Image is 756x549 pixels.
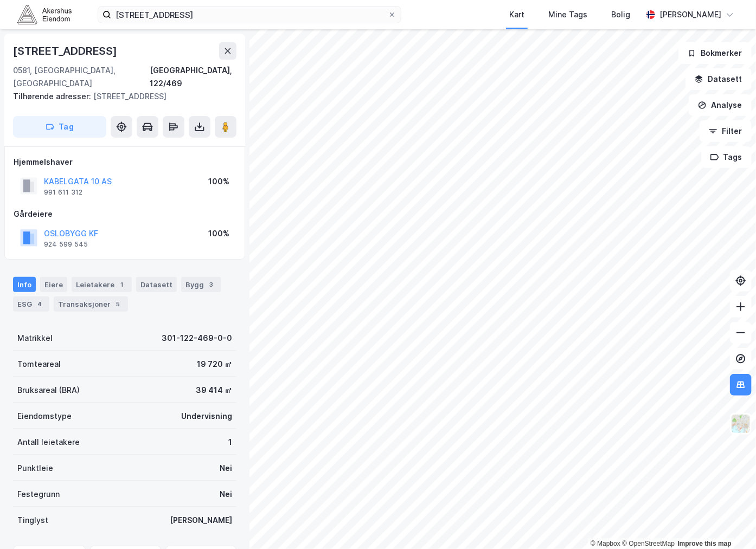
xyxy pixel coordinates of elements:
[72,277,132,292] div: Leietakere
[701,146,752,168] button: Tags
[113,299,124,309] div: 5
[17,5,72,24] img: akershus-eiendom-logo.9091f326c980b4bce74ccdd9f866810c.svg
[611,8,630,21] div: Bolig
[181,410,232,423] div: Undervisning
[702,497,756,549] iframe: Chat Widget
[220,462,232,475] div: Nei
[659,8,721,21] div: [PERSON_NAME]
[509,8,524,21] div: Kart
[591,540,620,547] a: Mapbox
[34,299,45,309] div: 4
[197,358,232,371] div: 19 720 ㎡
[54,296,128,312] div: Transaksjoner
[548,8,587,21] div: Mine Tags
[13,64,150,90] div: 0581, [GEOGRAPHIC_DATA], [GEOGRAPHIC_DATA]
[13,296,49,312] div: ESG
[220,488,232,501] div: Nei
[17,436,80,449] div: Antall leietakere
[622,540,675,547] a: OpenStreetMap
[111,7,388,23] input: Søk på adresse, matrikkel, gårdeiere, leietakere eller personer
[208,175,229,188] div: 100%
[208,227,229,240] div: 100%
[17,358,61,371] div: Tomteareal
[181,277,221,292] div: Bygg
[678,42,752,64] button: Bokmerker
[136,277,177,292] div: Datasett
[13,42,119,60] div: [STREET_ADDRESS]
[17,462,53,475] div: Punktleie
[14,208,236,221] div: Gårdeiere
[17,384,80,397] div: Bruksareal (BRA)
[206,279,217,290] div: 3
[170,514,232,527] div: [PERSON_NAME]
[40,277,67,292] div: Eiere
[13,92,93,101] span: Tilhørende adresser:
[117,279,127,290] div: 1
[702,497,756,549] div: Kontrollprogram for chat
[13,90,228,103] div: [STREET_ADDRESS]
[678,540,732,547] a: Improve this map
[13,277,36,292] div: Info
[689,94,752,116] button: Analyse
[700,120,752,142] button: Filter
[162,332,232,345] div: 301-122-469-0-0
[196,384,232,397] div: 39 414 ㎡
[14,156,236,169] div: Hjemmelshaver
[731,414,751,434] img: Z
[685,68,752,90] button: Datasett
[17,332,53,345] div: Matrikkel
[17,488,60,501] div: Festegrunn
[44,240,88,249] div: 924 599 545
[228,436,232,449] div: 1
[150,64,236,90] div: [GEOGRAPHIC_DATA], 122/469
[13,116,106,138] button: Tag
[17,514,48,527] div: Tinglyst
[44,188,82,197] div: 991 611 312
[17,410,72,423] div: Eiendomstype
